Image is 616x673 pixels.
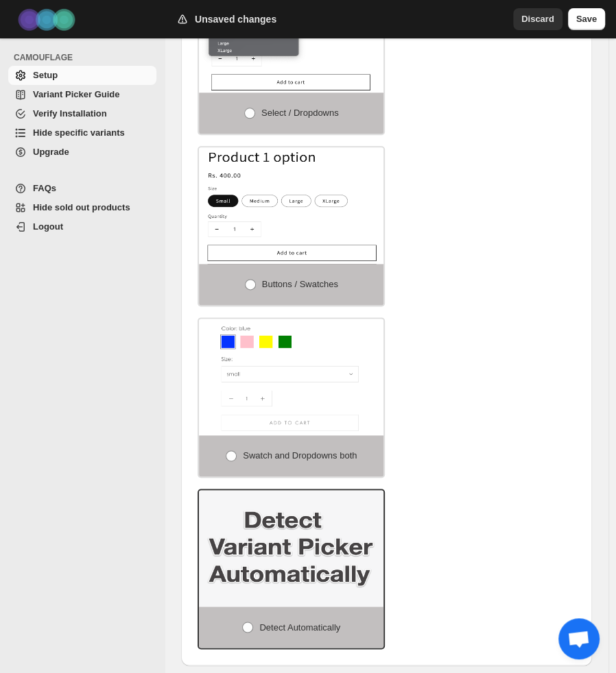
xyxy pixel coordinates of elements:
img: Swatch and Dropdowns both [199,319,383,435]
div: Open chat [558,618,600,659]
span: Hide sold out products [33,202,130,212]
span: Logout [33,221,63,232]
span: Buttons / Swatches [262,279,338,289]
a: Logout [8,217,156,236]
span: Swatch and Dropdowns both [243,450,357,461]
span: CAMOUFLAGE [14,52,158,63]
a: Variant Picker Guide [8,85,156,104]
span: Verify Installation [33,108,107,119]
a: Upgrade [8,143,156,162]
span: Save [576,12,597,26]
button: Save [568,8,605,30]
span: Discard [521,12,554,26]
h2: Unsaved changes [195,12,276,26]
a: Hide sold out products [8,198,156,217]
span: Hide specific variants [33,127,125,138]
img: Detect Automatically [199,490,383,607]
span: Variant Picker Guide [33,89,119,99]
a: Setup [8,66,156,85]
span: Detect Automatically [259,622,340,632]
a: FAQs [8,179,156,198]
span: Setup [33,70,58,80]
button: Discard [513,8,562,30]
a: Verify Installation [8,104,156,123]
span: Upgrade [33,147,69,157]
span: FAQs [33,183,56,193]
img: Buttons / Swatches [199,147,383,264]
a: Hide specific variants [8,123,156,143]
span: Select / Dropdowns [261,108,339,118]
